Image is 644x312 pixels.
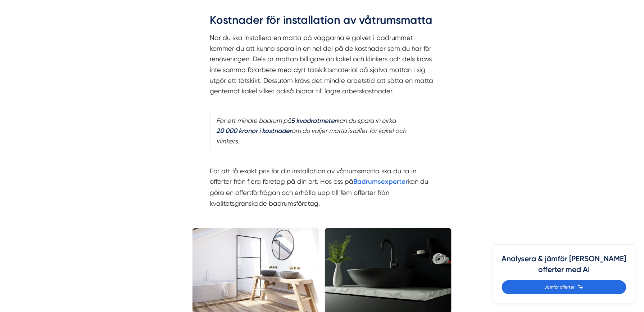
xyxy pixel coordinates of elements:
[291,117,336,125] strong: 5 kvadratmeter
[353,178,408,185] a: Badrumsexperter
[353,178,408,186] strong: Badrumsexperter
[210,12,434,32] h2: Kostnader för installation av våtrumsmatta
[210,155,434,209] p: För att få exakt pris för din installation av våtrumsmatta ska du ta in offerter från flera föret...
[216,127,291,135] strong: 20 000 kronor i kostnader
[210,111,434,151] blockquote: För ett mindre badrum på kan du spara in cirka om du väljer matta istället för kakel och klinkers.
[210,32,434,107] p: När du ska installera en matta på väggarna e golvet i badrummet kommer du att kunna spara in en h...
[502,280,626,294] a: Jämför offerter
[502,253,626,280] h4: Analysera & jämför [PERSON_NAME] offerter med AI
[545,284,575,291] span: Jämför offerter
